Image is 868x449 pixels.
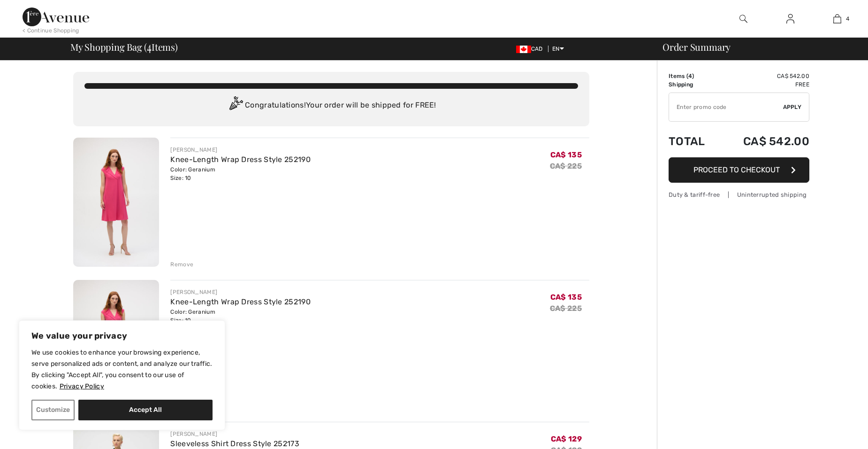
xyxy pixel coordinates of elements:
a: 4 [814,13,860,24]
s: CA$ 225 [550,162,582,170]
td: CA$ 542.00 [718,72,809,80]
img: My Bag [833,13,841,24]
td: Total [669,125,718,157]
img: Canadian Dollar [516,46,531,53]
div: [PERSON_NAME] [170,146,311,154]
button: Customize [31,400,75,420]
span: 4 [147,40,152,52]
div: [PERSON_NAME] [170,430,299,438]
img: 1ère Avenue [23,8,89,26]
img: My Info [786,13,794,24]
img: Knee-Length Wrap Dress Style 252190 [73,138,159,267]
div: Duty & tariff-free | Uninterrupted shipping [669,190,809,199]
span: CA$ 135 [550,150,582,159]
td: CA$ 542.00 [718,125,809,157]
td: Items ( ) [669,72,718,80]
span: EN [552,46,564,52]
span: CA$ 129 [551,434,582,443]
img: Congratulation2.svg [226,96,245,115]
p: We value your privacy [31,330,213,341]
div: [PERSON_NAME] [170,288,311,296]
span: 4 [846,15,849,23]
a: Privacy Policy [59,382,105,391]
span: Apply [783,103,802,111]
div: Color: Geranium Size: 10 [170,165,311,182]
div: Congratulations! Your order will be shipped for FREE! [84,96,578,115]
a: Knee-Length Wrap Dress Style 252190 [170,155,311,164]
div: Color: Geranium Size: 10 [170,308,311,325]
div: < Continue Shopping [23,26,79,35]
button: Proceed to Checkout [669,157,809,183]
span: My Shopping Bag ( Items) [70,42,178,52]
img: search the website [739,13,747,24]
s: CA$ 225 [550,304,582,313]
span: CA$ 135 [550,293,582,302]
span: 4 [688,73,692,79]
div: We value your privacy [19,320,225,430]
button: Accept All [78,400,213,420]
img: Knee-Length Wrap Dress Style 252190 [73,280,159,409]
div: Order Summary [651,42,862,52]
span: Proceed to Checkout [693,165,780,174]
p: We use cookies to enhance your browsing experience, serve personalized ads or content, and analyz... [31,347,213,392]
td: Free [718,80,809,89]
span: CAD [516,46,547,52]
div: Remove [170,260,193,269]
td: Shipping [669,80,718,89]
input: Promo code [669,93,783,121]
a: Knee-Length Wrap Dress Style 252190 [170,297,311,306]
a: Sign In [779,13,802,25]
a: Sleeveless Shirt Dress Style 252173 [170,439,299,448]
